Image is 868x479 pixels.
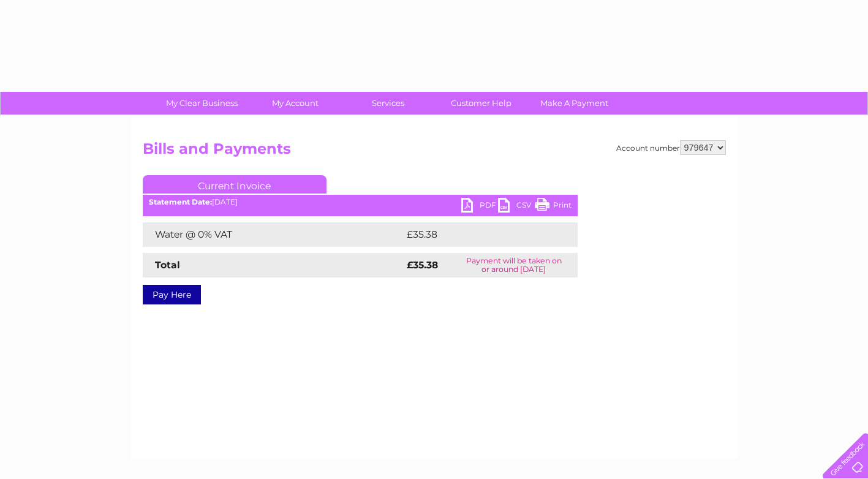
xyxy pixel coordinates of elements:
[407,259,438,271] strong: £35.38
[244,92,345,115] a: My Account
[149,197,212,206] b: Statement Date:
[143,285,201,304] a: Pay Here
[431,92,532,115] a: Customer Help
[535,198,572,216] a: Print
[404,222,553,247] td: £35.38
[151,92,252,115] a: My Clear Business
[498,198,535,216] a: CSV
[155,259,180,271] strong: Total
[143,175,326,194] a: Current Invoice
[461,198,498,216] a: PDF
[338,92,439,115] a: Services
[143,140,726,164] h2: Bills and Payments
[616,140,726,155] div: Account number
[143,198,578,206] div: [DATE]
[524,92,625,115] a: Make A Payment
[143,222,404,247] td: Water @ 0% VAT
[450,253,578,277] td: Payment will be taken on or around [DATE]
